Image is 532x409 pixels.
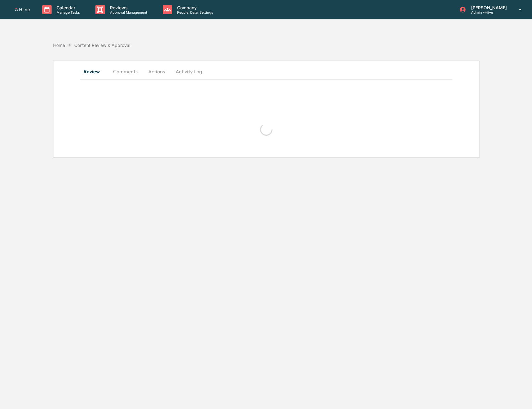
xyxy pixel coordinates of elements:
[74,43,130,48] div: Content Review & Approval
[52,5,83,10] p: Calendar
[53,43,65,48] div: Home
[15,8,30,11] img: logo
[466,5,510,10] p: [PERSON_NAME]
[80,64,452,79] div: secondary tabs example
[108,64,143,79] button: Comments
[466,10,510,15] p: Admin • Hiive
[172,5,216,10] p: Company
[171,64,207,79] button: Activity Log
[105,5,150,10] p: Reviews
[52,10,83,15] p: Manage Tasks
[80,64,108,79] button: Review
[143,64,171,79] button: Actions
[105,10,150,15] p: Approval Management
[172,10,216,15] p: People, Data, Settings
